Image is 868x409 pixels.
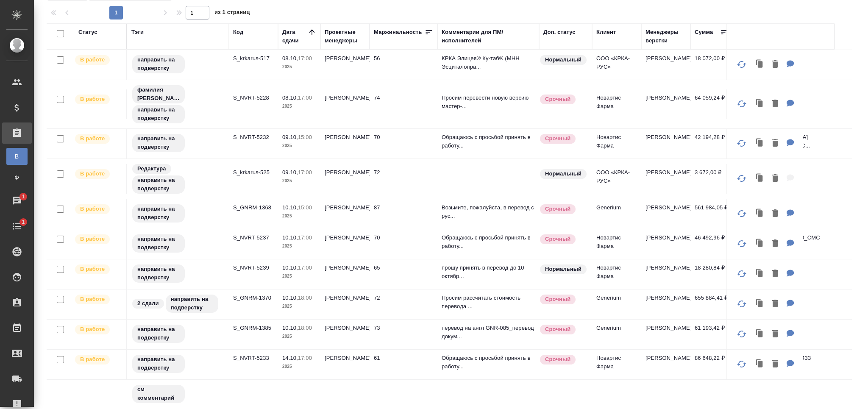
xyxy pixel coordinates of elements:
p: В работе [80,134,105,143]
button: Удалить [768,170,782,187]
div: Статус [78,28,97,36]
p: 17:00 [298,264,312,271]
p: 10.10, [282,234,298,241]
a: Ф [6,169,28,186]
td: 74 [370,89,437,119]
p: Обращаюсь с просьбой принять в работу... [442,354,535,371]
p: Просим рассчитать стоимость перевода ... [442,294,535,311]
p: 2025 [282,332,316,341]
div: направить на подверстку [131,203,225,223]
span: В [11,152,23,161]
button: Удалить [768,295,782,313]
p: прошу принять в перевод до 10 октябр... [442,264,535,281]
td: 46 492,96 ₽ [690,229,733,259]
div: Выставляет ПМ после принятия заказа от КМа [74,294,122,305]
p: 09.10, [282,134,298,140]
a: 1 [2,216,32,237]
button: Удалить [768,205,782,223]
p: [PERSON_NAME] [645,234,686,242]
div: Клиент [596,28,616,36]
td: 64 059,24 ₽ [690,89,733,119]
p: Срочный [545,95,570,103]
div: Выставляет ПМ после принятия заказа от КМа [74,354,122,365]
p: В работе [80,265,105,273]
td: 61 [370,350,437,379]
div: Статус по умолчанию для стандартных заказов [539,168,588,180]
div: Выставляет ПМ после принятия заказа от КМа [74,203,122,215]
button: Клонировать [752,265,768,283]
td: 655 884,41 ₽ [690,289,733,319]
div: Сумма [695,28,713,36]
p: направить на подверстку [137,134,180,151]
p: 08.10, [282,95,298,101]
p: 2025 [282,63,316,71]
td: [PERSON_NAME] [320,320,370,349]
div: Статус по умолчанию для стандартных заказов [539,54,588,66]
td: [PERSON_NAME] [320,129,370,159]
p: Новартис Фарма [596,94,637,111]
p: Generium [596,294,637,302]
td: [PERSON_NAME] [320,89,370,119]
button: Для ПМ: Обращаюсь с просьбой принять в работу еще один новый заказ. Тип изменения: RTT2433 TB413_... [782,356,798,373]
p: 17:00 [298,169,312,175]
td: [PERSON_NAME] [320,164,370,194]
td: [PERSON_NAME] [320,229,370,259]
button: Обновить [732,94,752,114]
div: Выставляет ПМ после принятия заказа от КМа [74,324,122,335]
p: S_GNRM-1368 [233,203,274,212]
p: 2025 [282,212,316,220]
p: 08.10, [282,55,298,61]
td: 561 984,05 ₽ [690,199,733,229]
p: В работе [80,235,105,243]
button: Обновить [732,264,752,284]
p: Редактура [137,164,166,173]
p: [PERSON_NAME] [645,264,686,272]
p: [PERSON_NAME] [645,94,686,102]
p: направить на подверстку [137,205,180,222]
td: 65 [370,259,437,289]
button: Для ПМ: прошу принять в перевод до 10 октября 2025. [782,265,798,283]
button: Клонировать [752,205,768,223]
p: 14.10, [282,355,298,361]
button: Обновить [732,294,752,314]
p: ООО «КРКА-РУС» [596,54,637,71]
p: S_NVRT-5228 [233,94,274,102]
p: 17:00 [298,234,312,241]
p: 15:00 [298,204,312,211]
p: 2025 [282,102,316,111]
button: Для ПМ: Обращаюсь с просьбой принять в работу еще один новый заказ. Тип изменения: TB420_CMC (Pub... [782,235,798,253]
button: Обновить [732,354,752,374]
button: Клонировать [752,135,768,152]
p: направить на подверстку [137,176,180,193]
p: 10.10, [282,264,298,271]
p: Срочный [545,295,570,303]
p: Нормальный [545,265,581,273]
p: фамилия [PERSON_NAME] [137,86,180,103]
p: Обращаюсь с просьбой принять в работу... [442,133,535,150]
p: В работе [80,170,105,178]
div: Дата сдачи [282,28,308,45]
button: Для ПМ: Возьмите, пожалуйста, в перевод с русского на английский язык документы по ссылке ниже (3... [782,205,798,223]
div: Выставляется автоматически, если на указанный объем услуг необходимо больше времени в стандартном... [539,94,588,105]
div: направить на подверстку [131,54,225,74]
td: 70 [370,129,437,159]
p: Generium [596,203,637,212]
button: Обновить [732,203,752,224]
p: направить на подверстку [137,235,180,252]
button: Для ПМ: КРКА Элицея® Ку-таб® (МНН Эсциталопрам), таблетки, диспергируемые в полости рта 5 мг, 10 ... [782,56,798,73]
div: Тэги [131,28,144,36]
div: Выставляет ПМ после принятия заказа от КМа [74,94,122,105]
div: Код [233,28,243,36]
div: направить на подверстку [131,234,225,253]
button: Клонировать [752,56,768,73]
td: 56 [370,50,437,80]
td: [PERSON_NAME] [320,199,370,229]
p: Нормальный [545,56,581,64]
p: 17:00 [298,95,312,101]
button: Для ПМ: перевод на англ GNR-085_перевод документов (КИ) [782,326,798,343]
div: Выставляется автоматически, если на указанный объем услуг необходимо больше времени в стандартном... [539,234,588,245]
div: Редактура, направить на подверстку [131,163,225,195]
p: [PERSON_NAME] [645,294,686,302]
td: 18 072,00 ₽ [690,50,733,80]
p: 18:00 [298,295,312,301]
